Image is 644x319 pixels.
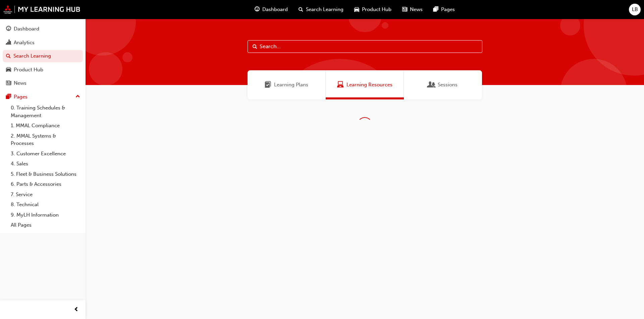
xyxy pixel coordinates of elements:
a: News [3,77,83,89]
span: search-icon [299,5,303,14]
span: Learning Resources [346,81,392,89]
div: Product Hub [14,66,43,74]
span: news-icon [6,80,11,86]
a: Product Hub [3,64,83,76]
a: All Pages [8,220,83,230]
a: Analytics [3,36,83,49]
span: news-icon [402,5,407,14]
input: Search... [248,40,482,53]
a: 5. Fleet & Business Solutions [8,169,83,179]
a: 1. MMAL Compliance [8,121,83,131]
a: 4. Sales [8,159,83,169]
div: News [14,79,26,87]
span: pages-icon [433,5,438,14]
span: chart-icon [6,40,11,46]
a: 6. Parts & Accessories [8,179,83,189]
a: pages-iconPages [428,3,460,16]
a: 9. MyLH Information [8,210,83,220]
a: 7. Service [8,189,83,200]
a: 3. Customer Excellence [8,149,83,159]
a: SessionsSessions [404,70,482,99]
span: Learning Plans [274,81,308,89]
a: 8. Technical [8,200,83,210]
a: car-iconProduct Hub [349,3,397,16]
span: Pages [441,6,455,13]
img: mmal [3,5,80,14]
span: Sessions [438,81,458,89]
button: Pages [3,91,83,103]
a: Learning ResourcesLearning Resources [326,70,404,99]
span: Search [253,43,257,51]
span: up-icon [75,92,80,101]
span: car-icon [354,5,359,14]
span: Learning Plans [265,81,271,89]
span: News [410,6,423,13]
button: LB [629,4,641,15]
div: Dashboard [14,25,39,33]
a: search-iconSearch Learning [293,3,349,16]
div: Analytics [14,39,35,47]
div: Pages [14,93,28,101]
a: Learning PlansLearning Plans [248,70,326,99]
span: Search Learning [306,6,343,13]
a: Dashboard [3,23,83,35]
span: Sessions [428,81,435,89]
span: guage-icon [255,5,260,14]
button: DashboardAnalyticsSearch LearningProduct HubNews [3,21,83,91]
span: prev-icon [74,306,79,314]
span: search-icon [6,53,11,59]
a: guage-iconDashboard [249,3,293,16]
span: Dashboard [262,6,288,13]
a: 2. MMAL Systems & Processes [8,131,83,149]
a: news-iconNews [397,3,428,16]
span: guage-icon [6,26,11,32]
span: Learning Resources [337,81,344,89]
span: Product Hub [362,6,391,13]
span: car-icon [6,67,11,73]
a: 0. Training Schedules & Management [8,103,83,121]
span: LB [632,6,638,13]
a: Search Learning [3,50,83,62]
span: pages-icon [6,94,11,100]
